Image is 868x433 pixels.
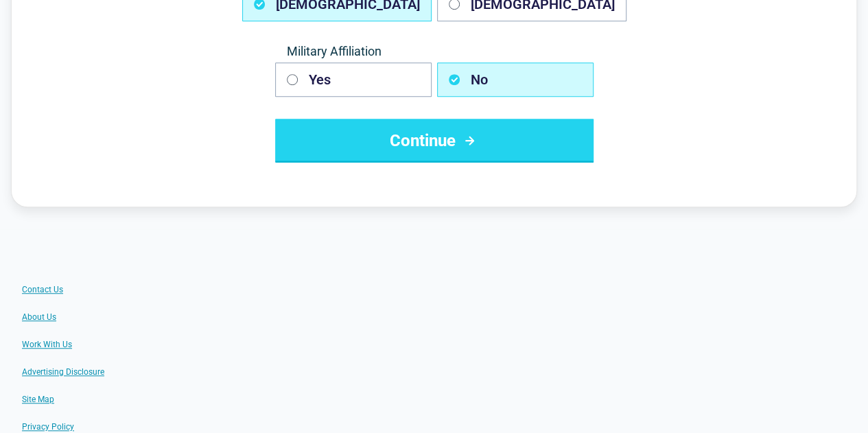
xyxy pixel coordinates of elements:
a: Privacy Policy [22,421,74,432]
a: Site Map [22,394,54,405]
a: Contact Us [22,284,63,295]
a: About Us [22,312,56,323]
a: Work With Us [22,339,72,350]
button: Continue [275,119,594,163]
button: No [437,62,594,97]
span: Military Affiliation [275,43,594,60]
a: Advertising Disclosure [22,366,104,377]
button: Yes [275,62,432,97]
